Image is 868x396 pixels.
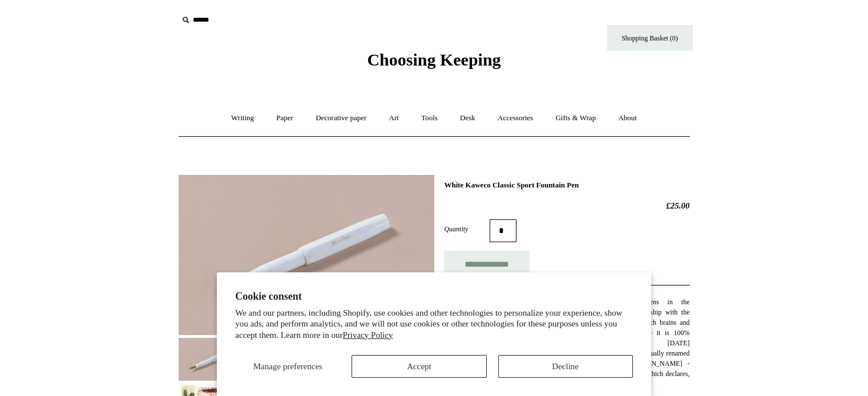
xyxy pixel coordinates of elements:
button: Manage preferences [235,355,340,378]
span: Manage preferences [253,362,322,371]
a: Writing [221,103,264,133]
a: Shopping Basket (0) [607,25,693,51]
a: Privacy Policy [343,330,393,340]
img: White Kaweco Classic Sport Fountain Pen [179,175,434,335]
a: Accessories [487,103,543,133]
button: Decline [498,355,633,378]
h1: White Kaweco Classic Sport Fountain Pen [444,181,689,190]
a: Desk [450,103,486,133]
a: Choosing Keeping [367,59,500,67]
a: Decorative paper [305,103,377,133]
img: White Kaweco Classic Sport Fountain Pen [179,338,247,381]
span: Choosing Keeping [367,50,500,69]
label: Quantity [444,224,490,234]
button: Accept [352,355,486,378]
h2: £25.00 [444,201,689,211]
a: Paper [266,103,304,133]
a: Gifts & Wrap [545,103,606,133]
a: Art [379,103,409,133]
p: Choosing Keeping holds the largest range of Kaweco pens in the [GEOGRAPHIC_DATA] - indeed we have... [444,297,689,389]
a: Tools [411,103,448,133]
h2: Cookie consent [235,291,633,303]
a: About [608,103,647,133]
p: We and our partners, including Shopify, use cookies and other technologies to personalize your ex... [235,308,633,341]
